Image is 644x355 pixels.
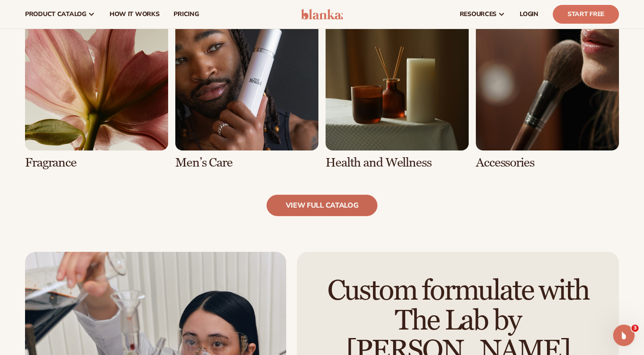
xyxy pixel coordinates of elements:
[175,8,318,170] div: 6 / 8
[110,11,160,18] span: How It Works
[267,195,378,216] a: view full catalog
[460,11,496,18] span: resources
[326,8,469,170] div: 7 / 8
[25,11,86,18] span: product catalog
[174,11,199,18] span: pricing
[301,9,343,20] img: logo
[553,5,619,24] a: Start Free
[476,8,619,170] div: 8 / 8
[613,325,635,346] iframe: Intercom live chat
[25,8,168,170] div: 5 / 8
[520,11,538,18] span: LOGIN
[631,325,639,332] span: 3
